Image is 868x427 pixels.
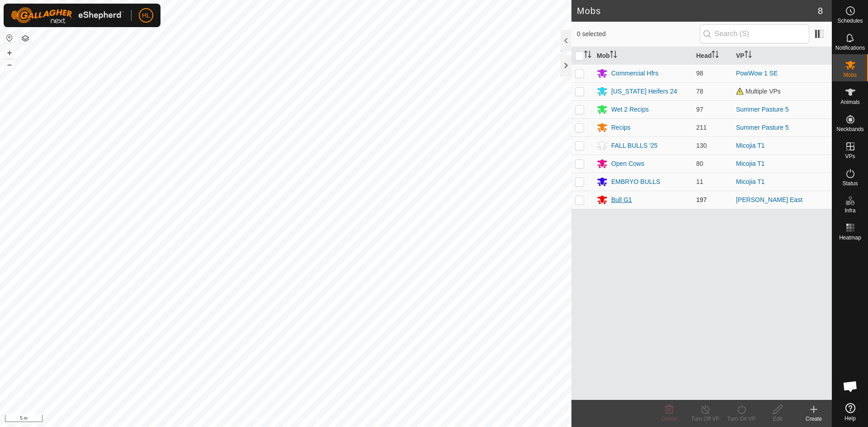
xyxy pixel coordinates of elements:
[844,416,856,421] span: Help
[611,69,658,78] div: Commercial Hfrs
[696,70,703,77] span: 98
[736,178,765,185] a: Micojia T1
[611,123,631,132] div: Recips
[250,415,284,423] a: Privacy Policy
[696,106,703,113] span: 97
[4,47,15,58] button: +
[796,415,832,423] div: Create
[295,415,321,423] a: Contact Us
[611,141,658,150] div: FALL BULLS '25
[759,415,796,423] div: Edit
[736,124,789,131] a: Summer Pasture 5
[736,196,802,203] a: [PERSON_NAME] East
[696,124,707,131] span: 211
[736,160,765,167] a: Micojia T1
[11,7,124,23] img: Gallagher Logo
[844,208,855,213] span: Infra
[696,196,707,203] span: 197
[835,45,865,51] span: Notifications
[732,47,832,65] th: VP
[696,88,703,95] span: 78
[20,33,31,44] button: Map Layers
[837,18,863,23] span: Schedules
[736,106,789,113] a: Summer Pasture 5
[842,181,858,186] span: Status
[611,87,677,96] div: [US_STATE] Heifers 24
[610,52,617,59] p-sorticon: Activate to sort
[611,159,644,169] div: Open Cows
[840,99,860,105] span: Animals
[736,88,781,95] span: Multiple VPs
[611,195,632,205] div: Bull G1
[844,72,857,78] span: Mobs
[4,59,15,70] button: –
[736,70,778,77] a: PowWow 1 SE
[577,5,818,16] h2: Mobs
[611,105,649,114] div: Wet 2 Recips
[712,52,719,59] p-sorticon: Activate to sort
[837,373,864,400] div: Open chat
[687,415,723,423] div: Turn Off VP
[593,47,693,65] th: Mob
[818,4,823,18] span: 8
[832,399,868,425] a: Help
[577,29,700,39] span: 0 selected
[839,235,861,240] span: Heatmap
[696,178,703,185] span: 11
[693,47,732,65] th: Head
[584,52,591,59] p-sorticon: Activate to sort
[696,142,707,149] span: 130
[700,24,809,43] input: Search (S)
[736,142,765,149] a: Micojia T1
[4,33,15,43] button: Reset Map
[696,160,703,167] span: 80
[142,11,150,20] span: HL
[723,415,759,423] div: Turn On VP
[845,154,855,159] span: VPs
[661,416,677,422] span: Delete
[611,177,660,187] div: EMBRYO BULLS
[836,127,863,132] span: Neckbands
[745,52,752,59] p-sorticon: Activate to sort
